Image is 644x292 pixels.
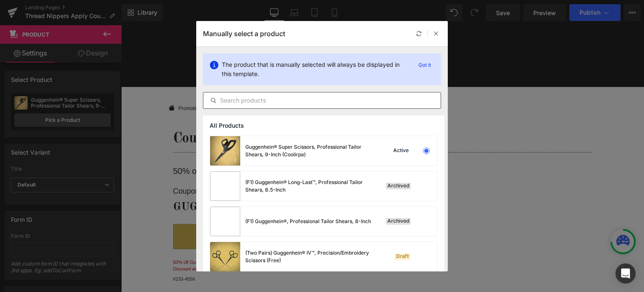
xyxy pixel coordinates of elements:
p: Coupon code: [52,160,471,172]
img: product-img [210,207,240,236]
p: The product that is manually selected will always be displayed in this template. [222,60,408,79]
img: product-img [210,242,240,271]
div: Open Intercom Messenger [615,263,636,284]
div: (F1) Guggenhein®, Professional Tailor Shears, 8-Inch [245,218,371,225]
img: product-img [210,136,240,166]
p: Manually select a product [203,29,285,38]
p: #233-4556 [52,250,471,258]
div: Draft [395,253,410,260]
p: 50% off Guggenhein® Thread Nippers. [52,139,471,152]
strong: Coupons [52,106,105,121]
img: product-img [210,171,240,201]
span: Apply Coupon [80,207,134,216]
p: 50% off Guggenhein® Thread Nippers (single use promotion). [52,234,471,241]
div: Guggenhein® Super Scissors, Professional Tailor Shears, 9-Inch (Coolirpa) [245,143,371,158]
div: Archived [386,183,411,189]
div: Active [392,147,410,154]
div: Archived [386,218,411,225]
input: Search products [203,95,441,105]
p: Discount will be applied to the non-excluded item in your cart. [52,240,471,247]
div: All Products [203,116,444,136]
strong: GUGGIII50 [52,176,111,187]
button: Apply Coupon [52,199,163,224]
div: (Two Pairs) Guggenhein® IV™, Precision/Embroidery Scissors (Free) [245,249,371,264]
p: Promotions [57,79,83,87]
div: (F1) Guggenhein® Long-Last™, Professional Tailor Shears, 8.5-Inch [245,179,371,194]
p: Got it [415,60,434,70]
